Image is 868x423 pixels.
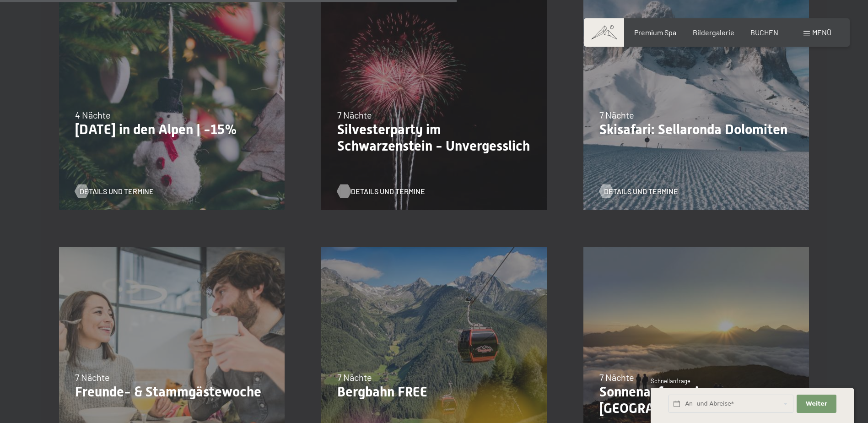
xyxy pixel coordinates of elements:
span: Details und Termine [80,186,154,196]
p: Freunde- & Stammgästewoche [75,384,269,400]
span: 4 Nächte [75,109,111,120]
a: Premium Spa [634,28,676,37]
span: 7 Nächte [337,372,372,383]
span: Weiter [806,400,827,408]
span: Details und Termine [351,186,425,196]
a: BUCHEN [750,28,778,37]
p: Skisafari: Sellaronda Dolomiten [599,121,793,138]
span: 7 Nächte [599,109,634,120]
p: Silvesterparty im Schwarzenstein - Unvergesslich [337,121,531,154]
a: Details und Termine [599,186,678,196]
p: Bergbahn FREE [337,384,531,400]
a: Bildergalerie [693,28,734,37]
a: Details und Termine [337,186,416,196]
span: 7 Nächte [599,372,634,383]
span: Details und Termine [604,186,678,196]
p: [DATE] in den Alpen | -15% [75,121,269,138]
span: Schnellanfrage [651,377,690,385]
p: Sonnenaufgang im [GEOGRAPHIC_DATA] [599,384,793,417]
span: 7 Nächte [75,372,110,383]
span: Menü [812,28,831,37]
span: 7 Nächte [337,109,372,120]
button: Weiter [797,395,836,413]
a: Details und Termine [75,186,154,196]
